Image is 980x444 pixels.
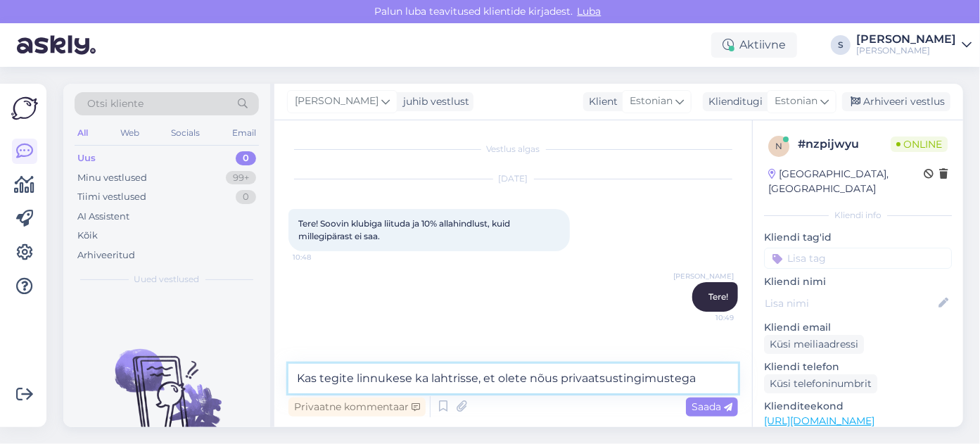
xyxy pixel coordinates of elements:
div: Küsi meiliaadressi [764,335,864,354]
div: 0 [236,151,256,165]
span: Estonian [775,94,817,109]
a: [PERSON_NAME][PERSON_NAME] [856,34,972,56]
span: [PERSON_NAME] [295,94,378,109]
div: Socials [168,124,203,142]
div: Uus [77,151,96,165]
span: 10:48 [293,252,345,262]
p: Klienditeekond [764,399,952,414]
div: Kõik [77,229,98,243]
div: Klienditugi [703,94,763,109]
div: AI Assistent [77,210,129,224]
div: Privaatne kommentaar [288,398,426,417]
div: [DATE] [288,172,738,185]
span: Tere! [708,291,728,302]
span: Tere! Soovin klubiga liituda ja 10% allahindlust, kuid millegipärast ei saa. [298,218,512,241]
p: Kliendi nimi [764,274,952,289]
div: Minu vestlused [77,171,147,185]
a: [URL][DOMAIN_NAME] [764,414,874,427]
div: Kliendi info [764,209,952,222]
div: Vestlus algas [288,143,738,156]
div: juhib vestlust [397,94,469,109]
div: Web [117,124,142,142]
p: Kliendi email [764,320,952,335]
div: S [831,35,851,55]
span: Uued vestlused [134,273,200,286]
span: Estonian [630,94,673,109]
div: 99+ [226,171,256,185]
div: Küsi telefoninumbrit [764,374,877,393]
span: n [775,141,782,151]
div: Klient [583,94,618,109]
input: Lisa tag [764,248,952,269]
div: 0 [236,190,256,204]
div: Email [229,124,259,142]
div: All [75,124,91,142]
span: 10:49 [681,312,734,323]
input: Lisa nimi [765,296,936,311]
img: Askly Logo [11,95,38,122]
textarea: Kas tegite linnukese ka lahtrisse, et olete nõus privaatsustingimustega [288,364,738,393]
div: Aktiivne [711,32,797,58]
span: [PERSON_NAME] [673,271,734,281]
span: Otsi kliente [87,96,144,111]
p: Kliendi tag'id [764,230,952,245]
div: [PERSON_NAME] [856,34,956,45]
div: Arhiveeritud [77,248,135,262]
div: # nzpijwyu [798,136,891,153]
div: [PERSON_NAME] [856,45,956,56]
p: Kliendi telefon [764,360,952,374]
div: [GEOGRAPHIC_DATA], [GEOGRAPHIC_DATA] [768,167,924,196]
span: Online [891,137,948,152]
div: Arhiveeri vestlus [842,92,950,111]
span: Luba [573,5,606,18]
span: Saada [692,400,732,413]
div: Tiimi vestlused [77,190,146,204]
